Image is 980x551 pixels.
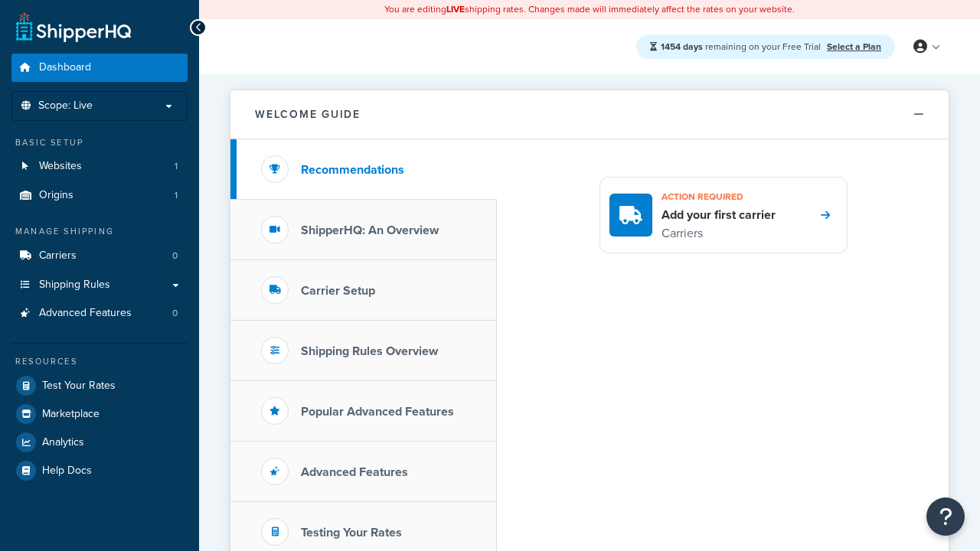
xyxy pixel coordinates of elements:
[11,54,188,82] a: Dashboard
[42,465,92,478] span: Help Docs
[39,160,82,173] span: Websites
[446,2,465,16] b: LIVE
[11,372,188,399] a: Test Your Rates
[661,40,823,54] span: remaining on your Free Trial
[11,152,188,181] li: Websites
[661,187,776,207] h3: Action required
[39,61,91,74] span: Dashboard
[255,109,361,120] h2: Welcome Guide
[39,307,132,320] span: Advanced Features
[42,380,116,393] span: Test Your Rates
[661,207,776,223] h4: Add your first carrier
[39,189,73,202] span: Origins
[301,465,408,479] h3: Advanced Features
[301,405,454,419] h3: Popular Advanced Features
[301,223,439,237] h3: ShipperHQ: An Overview
[661,223,776,243] p: Carriers
[42,408,100,421] span: Marketplace
[11,181,188,210] li: Origins
[11,181,188,210] a: Origins1
[230,90,949,139] button: Welcome Guide
[42,436,84,449] span: Analytics
[11,152,188,181] a: Websites1
[175,160,178,173] span: 1
[175,189,178,202] span: 1
[661,40,703,54] strong: 1454 days
[172,307,178,320] span: 0
[827,40,881,54] a: Select a Plan
[11,457,188,484] a: Help Docs
[11,429,188,456] a: Analytics
[11,136,188,149] div: Basic Setup
[172,249,178,262] span: 0
[39,249,77,262] span: Carriers
[11,299,188,328] a: Advanced Features0
[11,299,188,328] li: Advanced Features
[11,242,188,270] li: Carriers
[11,355,188,368] div: Resources
[39,279,110,292] span: Shipping Rules
[301,526,402,540] h3: Testing Your Rates
[926,497,965,536] button: Open Resource Center
[301,163,404,177] h3: Recommendations
[11,400,188,428] a: Marketplace
[38,99,93,112] span: Scope: Live
[11,271,188,299] a: Shipping Rules
[301,344,438,358] h3: Shipping Rules Overview
[11,225,188,238] div: Manage Shipping
[11,242,188,270] a: Carriers0
[301,284,375,298] h3: Carrier Setup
